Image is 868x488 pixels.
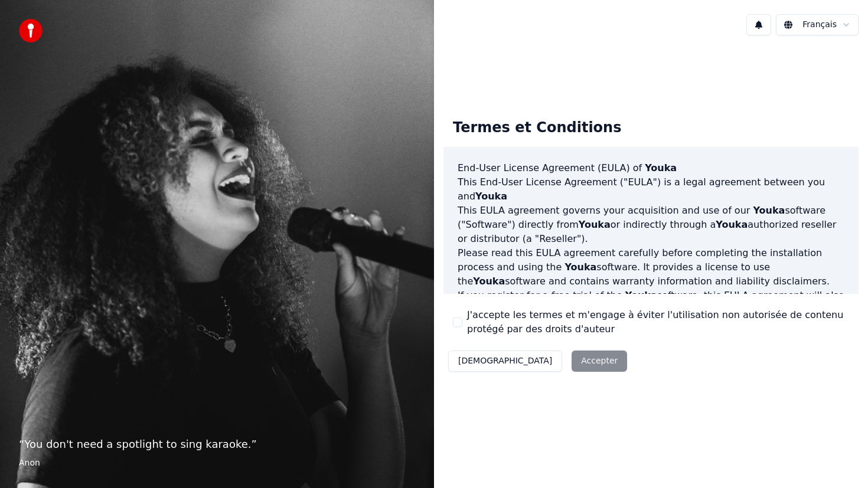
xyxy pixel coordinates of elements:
button: [DEMOGRAPHIC_DATA] [448,351,562,372]
span: Youka [579,219,611,230]
p: This End-User License Agreement ("EULA") is a legal agreement between you and [458,175,844,204]
footer: Anon [19,457,415,469]
p: If you register for a free trial of the software, this EULA agreement will also govern that trial... [458,289,844,345]
div: Termes et Conditions [443,109,631,147]
p: This EULA agreement governs your acquisition and use of our software ("Software") directly from o... [458,204,844,246]
label: J'accepte les termes et m'engage à éviter l'utilisation non autorisée de contenu protégé par des ... [467,308,849,336]
span: Youka [473,276,505,287]
span: Youka [564,261,596,273]
span: Youka [475,191,507,202]
h3: End-User License Agreement (EULA) of [458,161,844,175]
p: “ You don't need a spotlight to sing karaoke. ” [19,436,415,453]
span: Youka [645,162,677,173]
span: Youka [753,205,785,216]
span: Youka [716,219,748,230]
span: Youka [625,290,657,301]
p: Please read this EULA agreement carefully before completing the installation process and using th... [458,246,844,289]
img: youka [19,19,43,42]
